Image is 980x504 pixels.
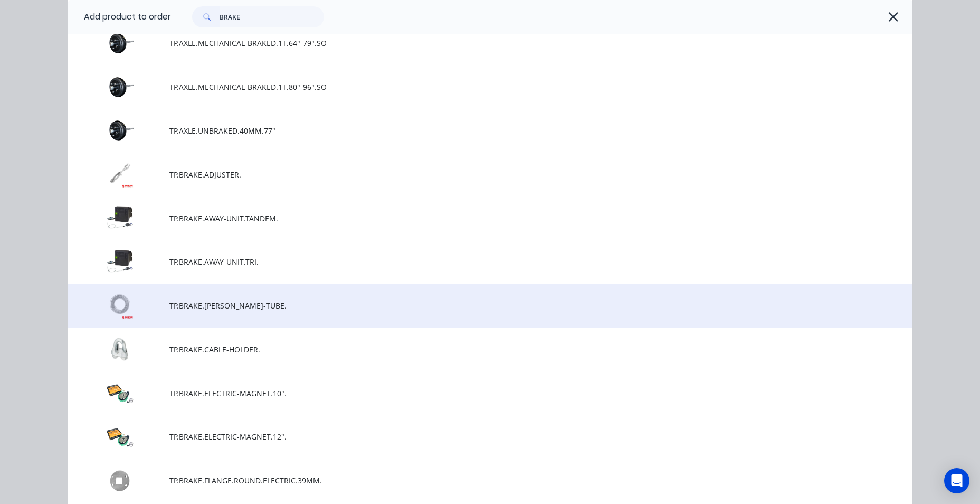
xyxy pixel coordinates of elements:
div: Open Intercom Messenger [944,468,969,493]
span: TP.AXLE.MECHANICAL-BRAKED.1T.80"-96".SO [169,81,764,92]
span: TP.BRAKE.ELECTRIC-MAGNET.10". [169,388,764,399]
span: TP.BRAKE.ELECTRIC-MAGNET.12". [169,431,764,442]
span: TP.BRAKE.CABLE-HOLDER. [169,344,764,355]
span: TP.BRAKE.AWAY-UNIT.TANDEM. [169,213,764,224]
span: TP.BRAKE.FLANGE.ROUND.ELECTRIC.39MM. [169,475,764,486]
span: TP.AXLE.UNBRAKED.40MM.77" [169,125,764,136]
span: TP.BRAKE.[PERSON_NAME]-TUBE. [169,300,764,311]
span: TP.AXLE.MECHANICAL-BRAKED.1T.64"-79".SO [169,38,764,49]
span: TP.BRAKE.AWAY-UNIT.TRI. [169,256,764,267]
input: Search... [220,6,324,27]
span: TP.BRAKE.ADJUSTER. [169,169,764,180]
